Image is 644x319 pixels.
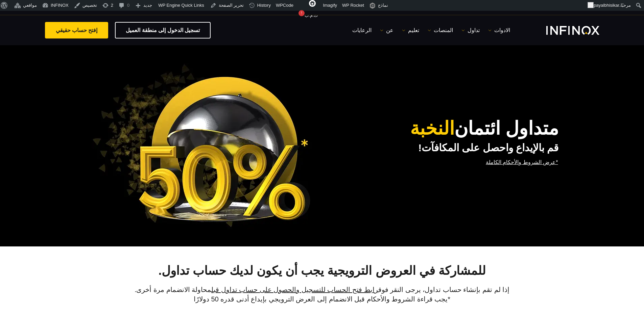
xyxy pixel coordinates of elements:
strong: متداول ائتمان [410,118,558,139]
span: النخبة [410,119,454,138]
a: الرعايات [352,26,372,34]
div: ! [299,10,305,16]
h2: قم بالإيداع واحصل على المكافآت! [318,142,559,154]
p: إذا لم تقم بإنشاء حساب تداول، يرجى النقر فوق محاولة الانضمام مرة أخرى. *يجب قراءة الشروط والأحكام... [86,285,559,304]
a: إفتح حساب حقيقي [45,22,109,38]
a: *عرض الشروط والأحكام الكاملة [485,154,559,170]
strong: للمشاركة في العروض الترويجية يجب أن يكون لديك حساب تداول. [158,264,485,277]
a: تسجيل الدخول إلى منطقة العميل [115,22,211,38]
a: تعليم [402,26,419,34]
a: عن [380,26,393,34]
span: payalbhisikar [594,3,619,8]
a: تداول [461,26,480,34]
span: ت.م.ب [305,13,318,18]
a: رابط فتح الحساب للتسجيل والحصول على حساب تداول قبل [211,286,378,293]
a: INFINOX Logo [530,26,599,35]
a: الادوات [488,26,510,34]
a: المنصات [428,26,453,34]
